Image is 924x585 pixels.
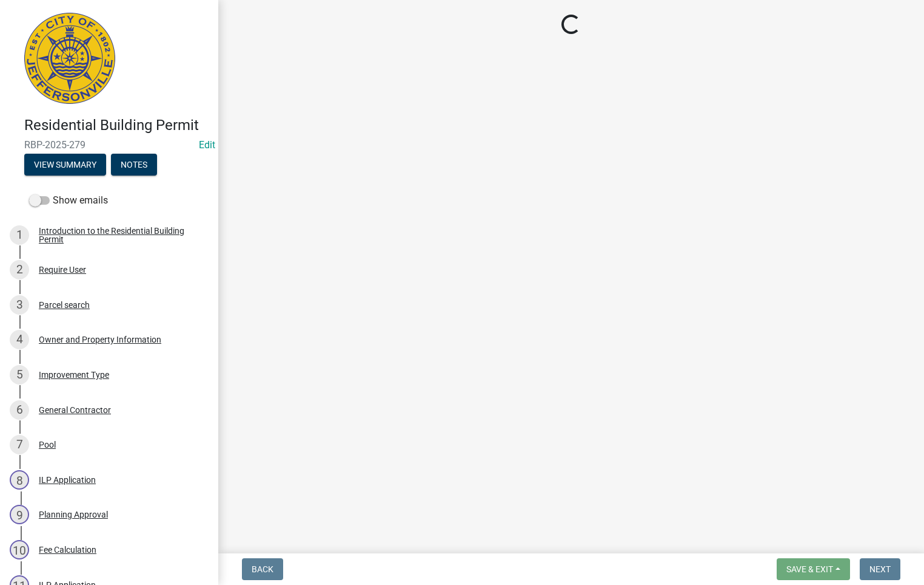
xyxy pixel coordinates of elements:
div: 3 [10,295,29,315]
div: 7 [10,435,29,454]
span: Save & Exit [786,564,833,574]
div: 4 [10,330,29,349]
div: Introduction to the Residential Building Permit [39,227,199,244]
div: 2 [10,260,29,279]
div: Owner and Property Information [39,335,161,344]
div: 8 [10,470,29,490]
div: Parcel search [39,301,90,309]
button: Back [242,558,283,580]
div: Require User [39,265,86,274]
button: Save & Exit [777,558,850,580]
div: ILP Application [39,476,96,484]
button: Next [860,558,900,580]
h4: Residential Building Permit [24,117,209,134]
span: RBP-2025-279 [24,139,194,151]
div: 1 [10,225,29,245]
div: General Contractor [39,406,111,414]
button: Notes [111,154,157,176]
div: Improvement Type [39,371,109,379]
div: 10 [10,540,29,559]
div: 6 [10,400,29,420]
button: View Summary [24,154,106,176]
wm-modal-confirm: Notes [111,160,157,170]
span: Back [252,564,273,574]
div: Planning Approval [39,510,108,519]
div: 5 [10,365,29,385]
label: Show emails [29,193,108,208]
wm-modal-confirm: Edit Application Number [199,139,215,151]
span: Next [869,564,891,574]
div: Pool [39,440,56,449]
div: 9 [10,505,29,524]
wm-modal-confirm: Summary [24,160,106,170]
div: Fee Calculation [39,546,96,554]
img: City of Jeffersonville, Indiana [24,13,115,104]
a: Edit [199,139,215,151]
